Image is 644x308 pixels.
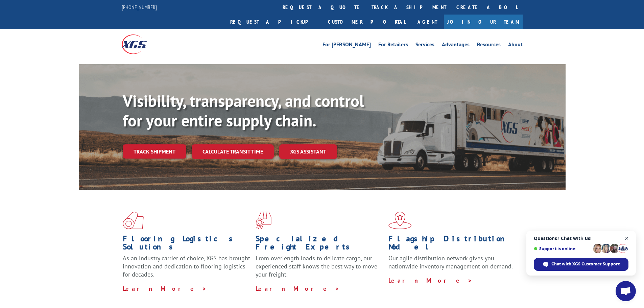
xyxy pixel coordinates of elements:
[378,42,408,49] a: For Retailers
[279,144,337,159] a: XGS ASSISTANT
[323,15,411,29] a: Customer Portal
[411,15,444,29] a: Agent
[123,212,144,229] img: xgs-icon-total-supply-chain-intelligence-red
[256,235,383,254] h1: Specialized Freight Experts
[388,235,516,254] h1: Flagship Distribution Model
[225,15,323,29] a: Request a pickup
[256,285,340,292] a: Learn More >
[123,285,207,292] a: Learn More >
[508,42,523,49] a: About
[192,144,274,159] a: Calculate transit time
[551,261,620,267] span: Chat with XGS Customer Support
[442,42,470,49] a: Advantages
[616,281,636,301] div: Open chat
[534,258,628,271] div: Chat with XGS Customer Support
[123,144,186,159] a: Track shipment
[256,254,383,284] p: From overlength loads to delicate cargo, our experienced staff knows the best way to move your fr...
[388,277,473,284] a: Learn More >
[256,212,271,229] img: xgs-icon-focused-on-flooring-red
[444,15,523,29] a: Join Our Team
[623,234,631,243] span: Close chat
[477,42,501,49] a: Resources
[415,42,434,49] a: Services
[534,246,591,251] span: Support is online
[323,42,371,49] a: For [PERSON_NAME]
[388,254,513,270] span: Our agile distribution network gives you nationwide inventory management on demand.
[123,235,251,254] h1: Flooring Logistics Solutions
[123,90,364,131] b: Visibility, transparency, and control for your entire supply chain.
[122,4,157,10] a: [PHONE_NUMBER]
[534,236,628,241] span: Questions? Chat with us!
[388,212,412,229] img: xgs-icon-flagship-distribution-model-red
[123,254,250,278] span: As an industry carrier of choice, XGS has brought innovation and dedication to flooring logistics...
